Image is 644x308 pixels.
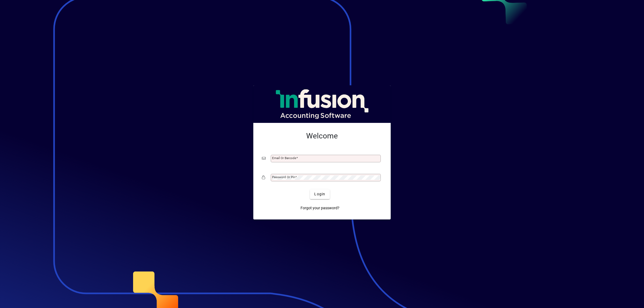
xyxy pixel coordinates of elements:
mat-label: Password or Pin [272,175,295,179]
a: Forgot your password? [298,203,342,213]
h2: Welcome [262,131,382,141]
button: Login [310,189,330,199]
span: Login [314,191,325,197]
mat-label: Email or Barcode [272,156,296,160]
span: Forgot your password? [301,205,339,211]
